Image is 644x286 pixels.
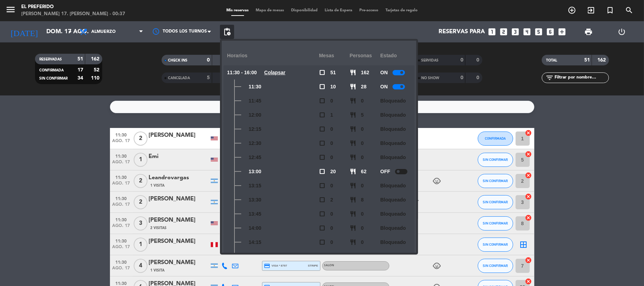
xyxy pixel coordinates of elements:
span: 11:30 [112,237,130,245]
span: 3 [134,216,147,230]
i: menu [5,4,16,15]
span: 12:00 [249,111,261,119]
strong: 162 [91,57,101,62]
i: exit_to_app [587,6,595,14]
i: border_all [520,240,528,249]
span: restaurant [350,197,356,203]
input: Filtrar por nombre... [554,74,609,82]
i: cancel [525,172,532,179]
span: 62 [361,168,367,176]
span: ON [380,83,388,91]
span: CONFIRMADA [39,69,64,72]
span: 14:15 [249,238,261,246]
i: arrow_drop_down [66,28,74,36]
span: check_box_outline_blank [319,197,325,203]
span: 11:30 [112,152,130,160]
strong: 110 [91,76,101,81]
strong: 0 [460,75,463,80]
strong: 0 [460,58,463,63]
i: looks_4 [523,27,532,36]
span: Bloqueado [380,196,406,204]
span: 11:30 [112,258,130,266]
span: SIN CONFIRMAR [483,158,508,162]
strong: 0 [207,58,210,63]
span: CANCELADA [168,76,190,80]
button: menu [5,4,16,17]
span: check_box_outline_blank [319,182,325,189]
i: filter_list [545,74,554,82]
i: looks_one [488,27,497,36]
span: 13:15 [249,182,261,190]
span: 1 [134,238,147,252]
i: cancel [525,151,532,158]
i: turned_in_not [606,6,614,14]
div: Emi [149,152,209,161]
i: looks_3 [511,27,520,36]
span: SIN CONFIRMAR [39,77,68,80]
div: [PERSON_NAME] [149,237,209,246]
span: 1 Visita [151,183,165,188]
i: cancel [525,257,532,264]
span: 1 [330,111,333,119]
span: ago. 17 [112,245,130,253]
span: 0 [361,153,364,162]
span: Mapa de mesas [252,8,288,12]
span: 28 [361,83,367,91]
span: 20 [330,168,336,176]
button: SIN CONFIRMAR [478,195,513,209]
span: 1 [134,153,147,167]
span: 11:30 [112,215,130,223]
div: Leandrovargas [149,173,209,182]
strong: 17 [77,68,83,72]
strong: 34 [77,76,83,81]
span: 0 [361,224,364,232]
i: add_box [558,27,567,36]
span: Mis reservas [223,8,252,12]
span: restaurant [350,140,356,146]
span: 2 Visitas [151,225,167,231]
div: LOG OUT [605,21,639,42]
span: restaurant [350,154,356,160]
span: 5 [361,111,364,119]
span: 162 [361,69,369,77]
span: 0 [361,210,364,218]
div: Estado [380,46,411,65]
span: 10 [330,83,336,91]
span: NO SHOW [422,76,440,80]
i: search [625,6,633,14]
span: 14:00 [249,224,261,232]
span: 0 [361,182,364,190]
span: stripe [308,263,318,268]
span: pending_actions [223,28,231,36]
i: looks_5 [534,27,544,36]
i: cancel [525,129,532,136]
span: restaurant [350,225,356,231]
span: CONFIRMADA [485,136,506,140]
span: Bloqueado [380,125,406,133]
button: SIN CONFIRMAR [478,216,513,230]
span: SIN CONFIRMAR [483,200,508,204]
span: 0 [330,252,333,261]
span: 14:30 [249,252,261,261]
span: Bloqueado [380,111,406,119]
span: 0 [330,210,333,218]
span: Bloqueado [380,97,406,105]
span: 2 [134,195,147,209]
strong: 162 [597,58,607,63]
span: 12:45 [249,153,261,162]
span: check_box_outline_blank [319,98,325,104]
span: restaurant [350,182,356,189]
span: restaurant [350,69,356,76]
span: 0 [361,238,364,246]
u: Colapsar [264,70,285,75]
span: 2 [134,132,147,146]
span: Reservas para [439,29,485,35]
div: [PERSON_NAME] [149,131,209,140]
strong: 5 [207,75,210,80]
span: SIN CONFIRMAR [483,221,508,225]
span: 12:30 [249,139,261,147]
span: restaurant [350,112,356,118]
strong: 0 [476,75,481,80]
span: Disponibilidad [288,8,321,12]
span: Bloqueado [380,139,406,147]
